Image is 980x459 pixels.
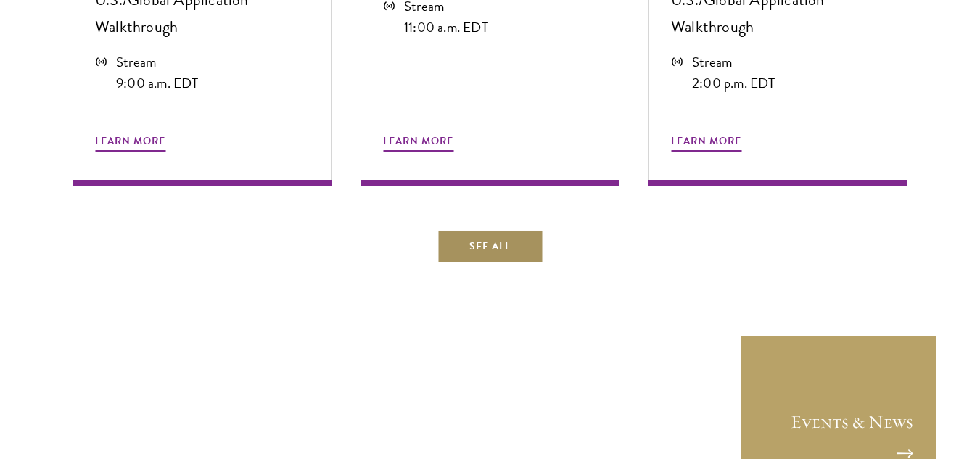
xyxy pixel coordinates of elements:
[116,51,199,73] div: Stream
[692,51,775,73] div: Stream
[671,132,741,154] span: Learn More
[95,132,165,154] span: Learn More
[383,132,453,154] span: Learn More
[404,17,488,38] div: 11:00 a.m. EDT
[116,73,199,94] div: 9:00 a.m. EDT
[437,229,543,264] a: See All
[692,73,775,94] div: 2:00 p.m. EDT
